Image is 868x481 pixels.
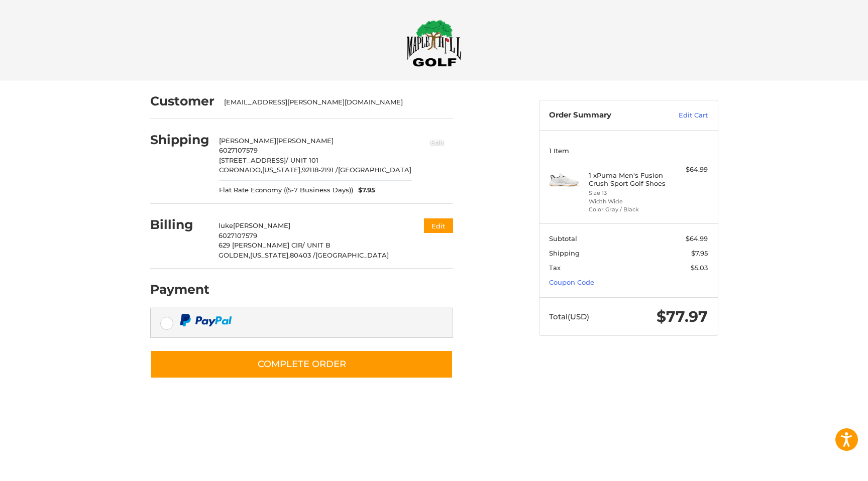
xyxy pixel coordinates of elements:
span: Tax [549,264,561,272]
li: Width Wide [589,197,666,206]
button: Edit [422,134,453,150]
span: 6027107579 [219,146,258,154]
li: Size 13 [589,189,666,197]
span: [US_STATE], [250,251,290,259]
span: luke [219,221,233,229]
span: / UNIT B [302,241,331,249]
h4: 1 x Puma Men's Fusion Crush Sport Golf Shoes [589,171,666,188]
img: PayPal icon [180,314,232,326]
span: $77.97 [657,307,708,326]
span: 6027107579 [219,231,257,239]
span: Shipping [549,249,580,257]
span: [PERSON_NAME] [276,137,334,145]
img: Maple Hill Golf [406,20,462,67]
span: GOLDEN, [219,251,250,259]
span: $7.95 [691,249,708,257]
div: $64.99 [668,165,708,175]
span: [STREET_ADDRESS] [219,156,286,164]
span: [PERSON_NAME] [219,137,276,145]
span: [US_STATE], [262,166,302,174]
span: Subtotal [549,234,577,243]
span: CORONADO, [219,166,262,174]
span: / UNIT 101 [286,156,318,164]
span: $7.95 [353,185,375,195]
li: Color Gray / Black [589,205,666,214]
button: Edit [424,218,453,233]
h2: Payment [150,282,209,297]
span: 92118-2191 / [302,166,338,174]
span: $64.99 [686,234,708,243]
span: Flat Rate Economy ((5-7 Business Days)) [219,185,353,195]
a: Coupon Code [549,278,594,286]
span: [PERSON_NAME] [233,221,290,229]
div: [EMAIL_ADDRESS][PERSON_NAME][DOMAIN_NAME] [224,97,443,107]
h2: Customer [150,93,214,109]
a: Edit Cart [657,110,708,121]
h3: Order Summary [549,110,657,121]
h2: Billing [150,217,209,232]
span: 80403 / [290,251,315,259]
span: [GEOGRAPHIC_DATA] [338,166,411,174]
h2: Shipping [150,132,209,148]
h3: 1 Item [549,147,708,155]
span: [GEOGRAPHIC_DATA] [315,251,389,259]
span: Total (USD) [549,312,589,321]
span: $5.03 [691,264,708,272]
button: Complete order [150,350,453,379]
span: 629 [PERSON_NAME] CIR [219,241,302,249]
